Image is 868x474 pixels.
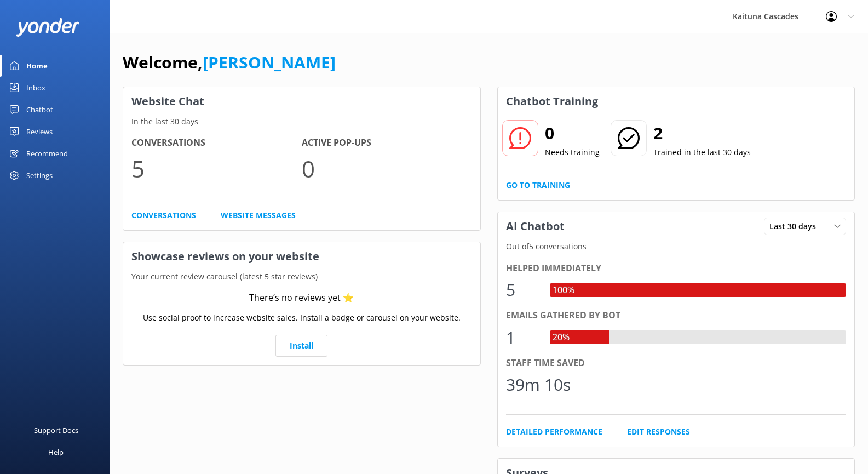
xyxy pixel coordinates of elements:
[498,212,573,241] h3: AI Chatbot
[506,356,847,370] div: Staff time saved
[545,120,600,146] h2: 0
[203,51,336,73] a: [PERSON_NAME]
[131,209,196,221] a: Conversations
[302,150,472,187] p: 0
[550,330,572,345] div: 20%
[550,283,577,298] div: 100%
[123,242,480,271] h3: Showcase reviews on your website
[26,142,68,164] div: Recommend
[16,18,79,36] img: yonder-white-logo.png
[143,312,461,324] p: Use social proof to increase website sales. Install a badge or carousel on your website.
[506,309,847,323] div: Emails gathered by bot
[627,426,690,438] a: Edit Responses
[26,121,53,142] div: Reviews
[123,116,480,128] p: In the last 30 days
[769,220,823,232] span: Last 30 days
[131,150,302,187] p: 5
[275,335,327,357] a: Install
[506,277,539,303] div: 5
[221,209,296,221] a: Website Messages
[545,146,600,158] p: Needs training
[506,324,539,351] div: 1
[34,419,78,441] div: Support Docs
[48,441,64,463] div: Help
[498,87,606,116] h3: Chatbot Training
[26,164,53,186] div: Settings
[506,179,570,191] a: Go to Training
[506,261,847,276] div: Helped immediately
[26,55,48,77] div: Home
[506,372,571,398] div: 39m 10s
[123,49,336,76] h1: Welcome,
[653,146,751,158] p: Trained in the last 30 days
[26,99,53,121] div: Chatbot
[123,87,480,116] h3: Website Chat
[249,291,354,305] div: There’s no reviews yet ⭐
[506,426,602,438] a: Detailed Performance
[26,77,45,99] div: Inbox
[498,241,855,253] p: Out of 5 conversations
[653,120,751,146] h2: 2
[131,136,302,150] h4: Conversations
[302,136,472,150] h4: Active Pop-ups
[123,271,480,283] p: Your current review carousel (latest 5 star reviews)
